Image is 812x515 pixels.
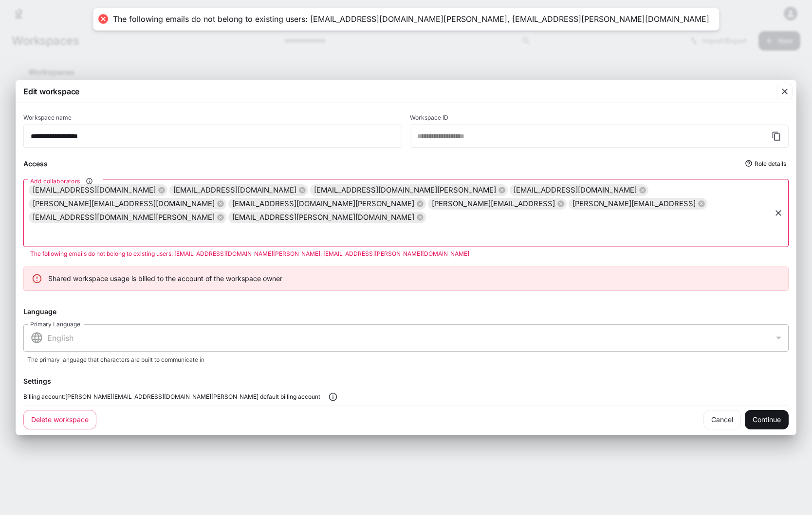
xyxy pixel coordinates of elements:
div: English [23,323,789,353]
p: Language [23,306,56,317]
div: [EMAIL_ADDRESS][DOMAIN_NAME][PERSON_NAME] [310,184,508,196]
p: Edit workspace [23,86,79,97]
span: [PERSON_NAME][EMAIL_ADDRESS][DOMAIN_NAME] [29,198,219,210]
p: The following emails do not belong to existing users: [EMAIL_ADDRESS][DOMAIN_NAME][PERSON_NAME], ... [30,249,782,259]
span: [EMAIL_ADDRESS][DOMAIN_NAME] [29,185,160,196]
div: [PERSON_NAME][EMAIL_ADDRESS] [428,198,567,210]
span: [EMAIL_ADDRESS][DOMAIN_NAME][PERSON_NAME] [310,185,500,196]
div: [EMAIL_ADDRESS][DOMAIN_NAME][PERSON_NAME] [228,198,426,210]
div: Workspace ID cannot be changed [410,115,789,148]
div: [EMAIL_ADDRESS][PERSON_NAME][DOMAIN_NAME] [228,212,426,223]
div: The following emails do not belong to existing users: [EMAIL_ADDRESS][DOMAIN_NAME][PERSON_NAME], ... [113,14,709,24]
button: Clear [772,206,785,220]
div: [EMAIL_ADDRESS][DOMAIN_NAME] [29,184,167,196]
label: Primary Language [30,320,80,328]
button: Continue [745,410,789,429]
div: [PERSON_NAME][EMAIL_ADDRESS] [569,198,707,210]
span: [EMAIL_ADDRESS][DOMAIN_NAME] [510,185,641,196]
p: Workspace name [23,115,72,121]
span: [EMAIL_ADDRESS][DOMAIN_NAME] [169,185,300,196]
span: [EMAIL_ADDRESS][DOMAIN_NAME][PERSON_NAME] [228,198,418,210]
a: Cancel [703,410,741,429]
div: [EMAIL_ADDRESS][DOMAIN_NAME] [169,184,308,196]
span: [EMAIL_ADDRESS][PERSON_NAME][DOMAIN_NAME] [228,212,418,223]
p: Settings [23,376,51,386]
button: Delete workspace [23,410,96,429]
span: [PERSON_NAME][EMAIL_ADDRESS] [428,198,559,210]
p: English [47,332,773,344]
span: [EMAIL_ADDRESS][DOMAIN_NAME][PERSON_NAME] [29,212,219,223]
div: [EMAIL_ADDRESS][DOMAIN_NAME][PERSON_NAME] [29,212,226,223]
span: [PERSON_NAME][EMAIL_ADDRESS] [569,198,700,210]
div: [PERSON_NAME][EMAIL_ADDRESS][DOMAIN_NAME] [29,198,226,210]
div: Shared workspace usage is billed to the account of the workspace owner [48,270,282,287]
span: Billing account: [PERSON_NAME][EMAIL_ADDRESS][DOMAIN_NAME][PERSON_NAME] default billing account [23,392,320,402]
button: Add collaborators [83,175,96,188]
button: Role details [743,156,789,171]
p: Workspace ID [410,115,448,121]
p: Access [23,159,48,169]
div: [EMAIL_ADDRESS][DOMAIN_NAME] [510,184,648,196]
p: The primary language that characters are built to communicate in [27,355,785,364]
span: Add collaborators [30,177,80,185]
